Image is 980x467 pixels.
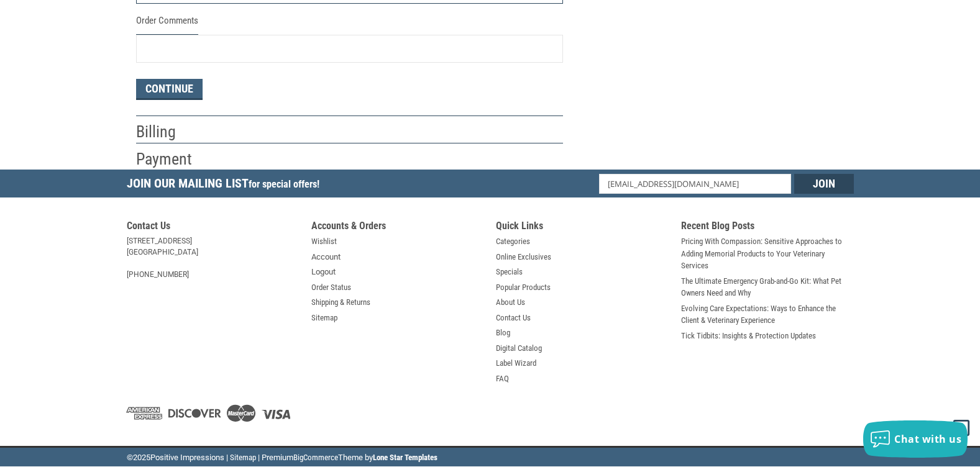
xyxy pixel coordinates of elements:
a: Label Wizard [496,357,536,370]
a: The Ultimate Emergency Grab-and-Go Kit: What Pet Owners Need and Why [681,275,854,299]
a: Contact Us [496,312,531,324]
a: Digital Catalog [496,342,542,355]
address: [STREET_ADDRESS] [GEOGRAPHIC_DATA] [PHONE_NUMBER] [127,235,300,280]
a: Tick Tidbits: Insights & Protection Updates [681,330,816,342]
a: | Sitemap [226,453,256,462]
h5: Contact Us [127,220,300,235]
button: Continue [136,79,203,100]
a: Online Exclusives [496,251,551,263]
a: Blog [496,327,510,339]
a: Specials [496,266,523,278]
button: Chat with us [863,420,968,458]
a: Evolving Care Expectations: Ways to Enhance the Client & Veterinary Experience [681,302,854,327]
li: | Premium Theme by [258,451,437,467]
a: Account [311,251,341,263]
a: Categories [496,235,530,248]
a: Sitemap [311,312,337,324]
input: Email [599,174,791,194]
a: Popular Products [496,281,551,294]
h5: Join Our Mailing List [127,170,326,201]
a: Pricing With Compassion: Sensitive Approaches to Adding Memorial Products to Your Veterinary Serv... [681,235,854,272]
h5: Quick Links [496,220,669,235]
span: 2025 [133,453,150,462]
a: Order Status [311,281,351,294]
a: About Us [496,296,525,309]
a: Lone Star Templates [373,453,437,462]
a: Logout [311,266,336,278]
span: © Positive Impressions [127,453,224,462]
input: Join [794,174,854,194]
h2: Billing [136,122,209,142]
a: BigCommerce [293,453,338,462]
h5: Accounts & Orders [311,220,484,235]
h2: Payment [136,149,209,170]
span: Chat with us [894,432,961,446]
h5: Recent Blog Posts [681,220,854,235]
a: Wishlist [311,235,337,248]
a: Shipping & Returns [311,296,370,309]
a: FAQ [496,373,509,385]
span: for special offers! [249,178,319,190]
legend: Order Comments [136,14,198,34]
